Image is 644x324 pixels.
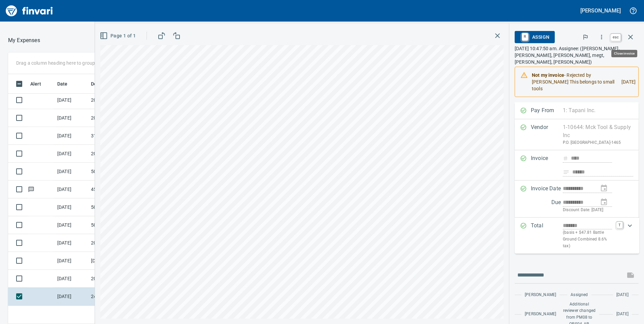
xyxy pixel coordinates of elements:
td: [DATE] [55,109,88,127]
td: [DATE] Invoice 60419 from [PERSON_NAME] Lumber Co (1-10777) [88,252,149,270]
td: [DATE] [55,91,88,109]
span: [PERSON_NAME] [525,292,556,298]
td: 31.1185.65 [88,127,149,145]
td: [DATE] [55,181,88,198]
span: [PERSON_NAME] [525,311,556,318]
p: Drag a column heading here to group the table [16,60,115,66]
a: R [522,33,528,40]
span: This records your message into the invoice and notifies anyone mentioned [622,267,639,283]
td: [DATE] [55,145,88,163]
p: Total [531,222,563,250]
td: [DATE] [55,216,88,234]
td: [DATE] [55,127,88,145]
span: [DATE] [616,292,629,298]
td: 243007 [88,288,149,305]
td: [DATE] [55,288,88,305]
span: Assigned [571,292,588,298]
span: Alert [30,80,41,88]
p: My Expenses [8,36,40,44]
p: [DATE] 10:47:50 am. Assignee: ([PERSON_NAME], [PERSON_NAME], [PERSON_NAME], megt, [PERSON_NAME], ... [515,45,639,65]
button: More [594,30,609,44]
div: - Rejected by [PERSON_NAME] This belongs to small tools [532,69,616,95]
div: [DATE] [616,69,636,95]
td: 50.10977.65 [88,198,149,216]
td: 50.10969.65 [88,163,149,181]
nav: breadcrumb [8,36,40,44]
button: Page 1 of 1 [98,30,138,42]
td: 20.13256.65 [88,145,149,163]
td: 4581.65 [88,181,149,198]
button: Flag [578,30,593,44]
button: [PERSON_NAME] [579,5,622,16]
strong: Not my invoice [532,72,564,78]
span: Has messages [28,187,35,191]
span: Description [91,80,116,88]
div: Expand [515,218,639,254]
h5: [PERSON_NAME] [580,7,621,14]
td: 20.13240.65 [88,270,149,288]
td: [DATE] [55,270,88,288]
a: T [616,222,623,228]
td: [DATE] [55,252,88,270]
button: RAssign [515,31,555,43]
span: Date [57,80,76,88]
span: [DATE] [616,311,629,318]
span: Page 1 of 1 [101,32,136,40]
td: [DATE] [55,163,88,181]
span: Description [91,80,125,88]
a: esc [611,34,621,41]
td: 50.10973.65 [88,216,149,234]
span: Assign [520,31,549,43]
td: 20.13262.65 [88,91,149,109]
img: Finvari [4,3,55,19]
td: [DATE] [55,234,88,252]
td: 20.13251.65 [88,234,149,252]
span: Date [57,80,68,88]
td: 20.9108.20 [88,109,149,127]
p: (basis + $47.81 Battle Ground Combined 8.6% tax) [563,229,612,250]
td: [DATE] [55,198,88,216]
span: Alert [30,80,50,88]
